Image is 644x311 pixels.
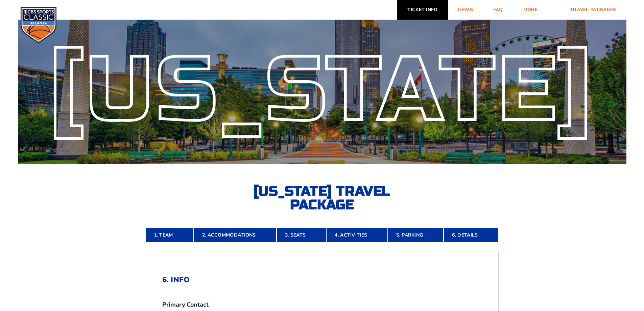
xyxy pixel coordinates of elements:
img: CBS Sports Classic [20,7,57,43]
a: 4. Activities [326,228,388,243]
a: 3. Seats [277,228,326,243]
div: [US_STATE] [18,54,626,126]
h2: 6. Info [162,275,482,284]
a: 2. Accommodations [194,228,277,243]
a: 5. Parking [388,228,444,243]
a: 1. Team [146,228,194,243]
strong: Primary Contact [162,301,209,309]
h2: [US_STATE] Travel Package [248,184,397,212]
